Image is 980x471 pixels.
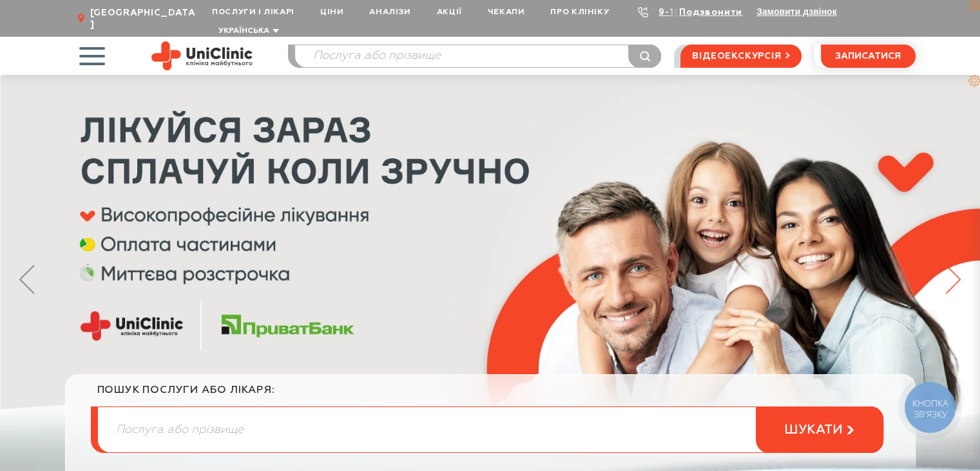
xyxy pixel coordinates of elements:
a: Подзвонити [679,8,742,17]
div: пошук послуги або лікаря: [97,384,883,406]
a: відеоекскурсія [680,45,801,68]
span: Українська [218,27,269,35]
input: Послуга або прізвище [295,45,661,67]
span: шукати [784,422,843,438]
input: Послуга або прізвище [98,407,883,452]
button: записатися [821,45,916,68]
img: Uniclinic [151,41,253,70]
span: записатися [835,52,901,61]
span: [GEOGRAPHIC_DATA] [90,7,199,30]
span: КНОПКА ЗВ'ЯЗКУ [912,397,948,420]
button: шукати [756,406,883,453]
button: Замовити дзвінок [756,6,836,17]
a: 9-103 [658,8,687,17]
button: Українська [215,26,279,36]
span: відеоекскурсія [692,45,781,67]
